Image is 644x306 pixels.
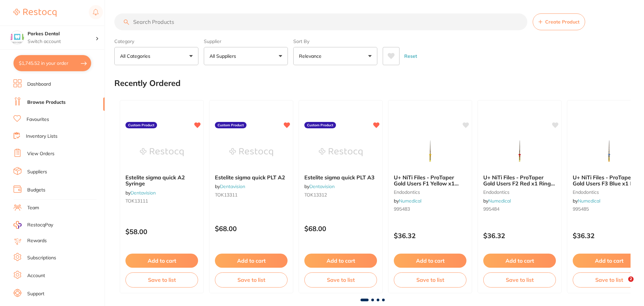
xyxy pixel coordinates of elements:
[215,225,288,232] p: $68.00
[27,272,45,279] a: Account
[27,169,47,175] a: Suppliers
[587,135,631,169] img: U+ NiTi Files - ProTaper Gold Users F3 Blue x1 Ring, 25mm
[114,38,198,44] label: Category
[215,254,288,268] button: Add to cart
[28,38,96,45] p: Switch account
[27,150,54,157] a: View Orders
[10,31,24,44] img: Parkes Dental
[319,135,363,169] img: Estelite sigma quick PLT A3
[394,272,466,287] button: Save to list
[304,254,377,268] button: Add to cart
[394,206,466,212] small: 995483
[483,206,556,212] small: 995484
[545,19,579,25] span: Create Product
[210,53,239,59] p: All Suppliers
[402,47,419,65] button: Reset
[614,276,631,293] iframe: Intercom live chat
[483,254,556,268] button: Add to cart
[533,13,585,30] button: Create Product
[13,5,56,20] a: Restocq Logo
[215,122,247,129] label: Custom Product
[26,133,58,140] a: Inventory Lists
[27,222,53,228] span: RestocqPay
[578,198,600,204] a: Numedical
[399,198,421,204] a: Numedical
[394,174,466,187] b: U+ NiTi Files - ProTaper Gold Users F1 Yellow x1 Ring, 25mm
[140,135,184,169] img: Estelite sigma quick A2 Syringe
[229,135,273,169] img: Estelite sigma quick PLT A2
[13,55,91,71] button: $1,745.52 in your order
[28,31,96,37] h4: Parkes Dental
[13,221,53,229] a: RestocqPay
[27,187,45,193] a: Budgets
[304,183,335,189] span: by
[114,79,181,88] h2: Recently Ordered
[125,272,198,287] button: Save to list
[488,198,511,204] a: Numedical
[573,198,600,204] span: by
[27,205,39,211] a: Team
[483,189,556,195] small: endodontics
[299,53,324,59] p: Relevance
[304,272,377,287] button: Save to list
[27,255,56,261] a: Subscriptions
[215,174,288,180] b: Estelite sigma quick PLT A2
[27,81,51,88] a: Dashboard
[293,38,377,44] label: Sort By
[483,174,556,187] b: U+ NiTi Files - ProTaper Gold Users F2 Red x1 Ring, 25mm
[13,221,22,229] img: RestocqPay
[215,183,245,189] span: by
[293,47,377,65] button: Relevance
[125,254,198,268] button: Add to cart
[27,116,49,123] a: Favourites
[114,13,527,30] input: Search Products
[27,237,47,244] a: Rewards
[483,272,556,287] button: Save to list
[215,192,288,198] small: TOK13311
[483,198,511,204] span: by
[125,174,198,187] b: Estelite sigma quick A2 Syringe
[215,272,288,287] button: Save to list
[125,122,157,129] label: Custom Product
[114,47,198,65] button: All Categories
[628,276,634,282] span: 2
[125,198,198,204] small: TOK13111
[304,122,336,129] label: Custom Product
[498,135,541,169] img: U+ NiTi Files - ProTaper Gold Users F2 Red x1 Ring, 25mm
[394,198,421,204] span: by
[125,228,198,235] p: $58.00
[120,53,153,59] p: All Categories
[483,232,556,239] p: $36.32
[304,225,377,232] p: $68.00
[394,189,466,195] small: endodontics
[125,190,156,196] span: by
[27,291,44,297] a: Support
[408,135,452,169] img: U+ NiTi Files - ProTaper Gold Users F1 Yellow x1 Ring, 25mm
[204,38,288,44] label: Supplier
[220,183,245,189] a: Dentavision
[304,192,377,198] small: TOK13312
[130,190,156,196] a: Dentavision
[204,47,288,65] button: All Suppliers
[13,9,56,17] img: Restocq Logo
[27,99,66,106] a: Browse Products
[394,232,466,239] p: $36.32
[309,183,335,189] a: Dentavision
[304,174,377,180] b: Estelite sigma quick PLT A3
[394,254,466,268] button: Add to cart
